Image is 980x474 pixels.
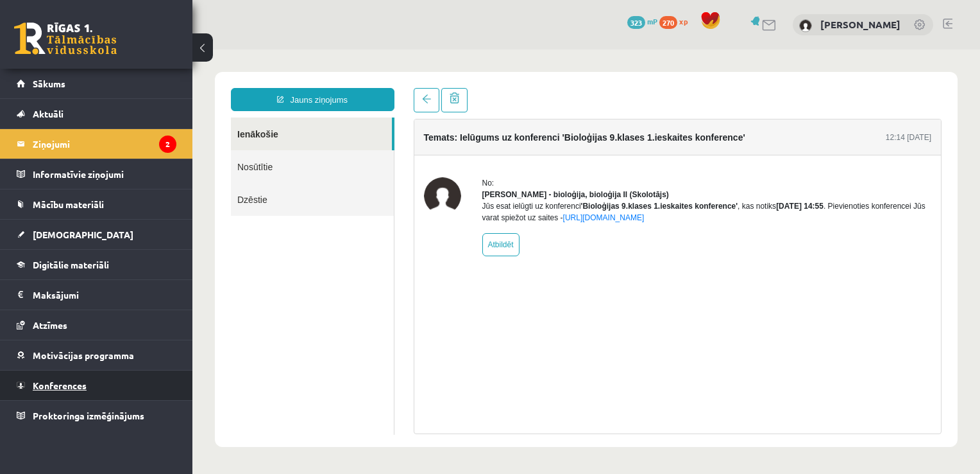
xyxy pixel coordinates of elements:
a: Dzēstie [38,134,201,166]
span: 270 [659,16,677,29]
a: Nosūtītie [38,101,201,134]
a: Rīgas 1. Tālmācības vidusskola [14,22,117,55]
a: [DEMOGRAPHIC_DATA] [17,220,176,249]
span: Konferences [33,380,87,391]
span: Mācību materiāli [33,198,104,210]
span: xp [679,16,688,26]
a: Konferences [17,371,176,400]
legend: Maksājumi [33,280,176,310]
a: Ziņojumi2 [17,129,176,159]
span: mP [647,16,657,26]
span: Digitālie materiāli [33,259,109,270]
img: Elza Saulīte - bioloģija, bioloģija II [232,128,269,165]
span: Proktoringa izmēģinājums [33,410,144,421]
span: Sākums [33,78,65,89]
a: Atbildēt [290,184,327,207]
a: Maksājumi [17,280,176,310]
b: 'Bioloģijas 9.klases 1.ieskaites konference' [389,152,546,161]
span: Atzīmes [33,319,67,331]
span: 323 [627,16,645,29]
div: Jūs esat ielūgti uz konferenci , kas notiks . Pievienoties konferencei Jūs varat spiežot uz saites - [290,151,739,174]
span: Aktuāli [33,108,63,119]
img: Paula Grienvalde [799,19,812,32]
h4: Temats: Ielūgums uz konferenci 'Bioloģijas 9.klases 1.ieskaites konference' [232,83,553,93]
span: Motivācijas programma [33,349,134,361]
a: Atzīmes [17,310,176,340]
a: Informatīvie ziņojumi [17,159,176,189]
a: Jauns ziņojums [38,39,202,62]
a: Digitālie materiāli [17,250,176,279]
a: [URL][DOMAIN_NAME] [371,164,452,173]
a: 323 mP [627,16,657,26]
legend: Ziņojumi [33,129,176,159]
strong: [PERSON_NAME] - bioloģija, bioloģija II (Skolotājs) [290,141,477,150]
a: Aktuāli [17,99,176,128]
a: Sākums [17,69,176,98]
a: 270 xp [659,16,694,26]
span: [DEMOGRAPHIC_DATA] [33,229,133,240]
div: No: [290,128,739,139]
a: Motivācijas programma [17,340,176,370]
div: 12:14 [DATE] [693,82,739,94]
b: [DATE] 14:55 [584,152,631,161]
a: [PERSON_NAME] [820,18,900,31]
a: Proktoringa izmēģinājums [17,401,176,430]
a: Mācību materiāli [17,189,176,219]
a: Ienākošie [38,68,199,101]
i: 2 [159,136,176,153]
legend: Informatīvie ziņojumi [33,159,176,189]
